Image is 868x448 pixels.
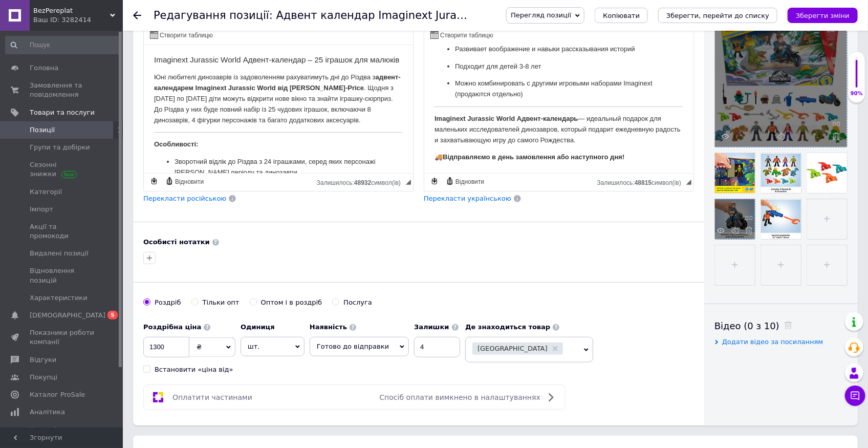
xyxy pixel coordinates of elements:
span: 5 [107,311,118,319]
span: Сезонні знижки [30,160,95,179]
div: Роздріб [155,298,181,307]
body: Редактор, 5C860584-122E-4745-9F24-D585369D672D [10,10,259,287]
span: Каталог ProSale [30,390,85,399]
span: Відновлення позицій [30,266,95,285]
span: Перегляд позиції [511,11,571,19]
span: Готово до відправки [317,343,389,350]
div: 90% [849,90,865,97]
span: Акції та промокоди [30,222,95,241]
div: Кiлькiсть символiв [597,177,686,186]
div: Оптом і в роздріб [261,298,322,307]
span: Покупці [30,373,57,382]
button: Чат з покупцем [845,386,865,406]
span: BezPereplat [33,6,110,15]
span: Перекласти українською [424,195,511,202]
a: Зробити резервну копію зараз [148,176,160,187]
span: Копіювати [603,12,640,19]
span: Спосіб оплати вимкнено в налаштуваннях [380,393,540,401]
span: Відгуки [30,355,56,365]
span: Потягніть для зміни розмірів [406,180,411,185]
span: Групи та добірки [30,143,90,152]
span: Категорії [30,187,62,197]
input: 0 [143,337,189,357]
iframe: Редактор, 5C860584-122E-4745-9F24-D585369D672D [144,45,413,173]
span: Видалені позиції [30,249,89,258]
div: Повернутися назад [133,11,141,19]
input: - [414,337,460,357]
iframe: Редактор, 467FB28C-F8A0-4491-ABF8-8D52A1595004 [424,45,693,173]
strong: Imaginext Jurassic World Адвент-календарь [10,70,154,77]
i: Зберегти, перейти до списку [666,12,769,19]
p: — идеальный подарок для маленьких исследователей динозавров, который подарит ежедневную радость и... [10,69,259,100]
div: Тільки опт [203,298,240,307]
a: Зробити резервну копію зараз [429,176,440,187]
span: шт. [241,337,305,356]
div: Кiлькiсть символiв [317,177,406,186]
span: Додати відео за посиланням [722,338,823,346]
span: [DEMOGRAPHIC_DATA] [30,311,105,320]
p: Можно комбинировать с другими игровыми наборами Imaginext (продаются отдельно) [31,33,238,55]
span: Характеристики [30,293,88,303]
span: Відео (0 з 10) [714,321,779,331]
span: Товари та послуги [30,108,95,117]
span: 48932 [354,179,371,186]
i: Зберегти зміни [796,12,850,19]
span: Управління сайтом [30,425,95,443]
span: Відновити [454,178,484,186]
span: 48815 [635,179,652,186]
h3: Imaginext Jurassic World Адвент-календар – 25 іграшок для малюків [10,10,259,19]
button: Зберегти зміни [788,8,858,23]
a: Створити таблицю [429,29,495,40]
span: Створити таблицю [439,31,493,40]
span: Показники роботи компанії [30,328,95,347]
strong: Відправляємо в день замовлення або наступного дня! [18,108,200,116]
input: Пошук [5,36,121,54]
span: Потягніть для зміни розмірів [686,180,691,185]
span: Перекласти російською [143,195,226,202]
p: 🚚 [10,107,259,118]
b: Роздрібна ціна [143,323,201,331]
span: Створити таблицю [158,31,213,40]
span: Оплатити частинами [172,393,252,401]
span: ₴ [197,343,202,351]
b: Наявність [310,323,347,331]
a: Відновити [444,176,486,187]
div: 90% Якість заповнення [848,51,865,103]
b: Де знаходиться товар [465,323,550,331]
p: Подходит для детей 3-8 лет [31,16,238,27]
div: Встановити «ціна від» [155,365,233,374]
b: Залишки [414,323,449,331]
button: Копіювати [595,8,648,23]
div: Послуга [343,298,372,307]
h1: Редагування позиції: Адвент календар Imaginext Jurassic World Advent Calendar HMJ79 [154,9,642,22]
b: Особисті нотатки [143,238,210,246]
strong: Особливості: [10,95,54,103]
span: Замовлення та повідомлення [30,81,95,99]
div: Ваш ID: 3282414 [33,15,123,25]
span: [GEOGRAPHIC_DATA] [478,345,548,352]
a: Відновити [164,176,205,187]
p: Зворотний відлік до Різдва з 24 іграшками, серед яких персонажі [PERSON_NAME] періоду та динозаври [31,112,238,133]
a: Створити таблицю [148,29,214,40]
span: Головна [30,63,58,73]
span: Відновити [173,178,204,186]
p: Юні любителі динозаврів із задоволенням рахуватимуть дні до Різдва з . Щодня з [DATE] по [DATE] д... [10,27,259,80]
b: Одиниця [241,323,275,331]
span: Імпорт [30,205,53,214]
button: Зберегти, перейти до списку [658,8,777,23]
span: Позиції [30,125,55,135]
span: Аналітика [30,408,65,417]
